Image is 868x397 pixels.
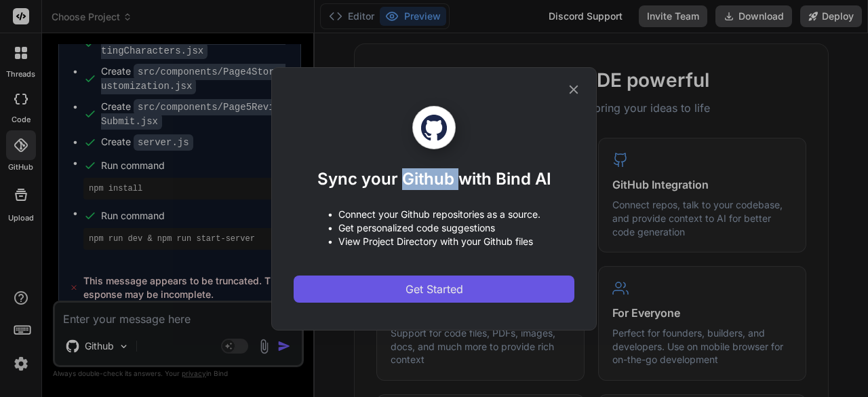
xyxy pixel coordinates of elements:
[317,168,551,190] h1: Sync your Github with Bind AI
[328,208,540,221] p: • Connect your Github repositories as a source.
[328,221,540,235] p: • Get personalized code suggestions
[294,276,574,303] button: Get Started
[328,235,540,248] p: • View Project Directory with your Github files
[406,281,463,297] span: Get Started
